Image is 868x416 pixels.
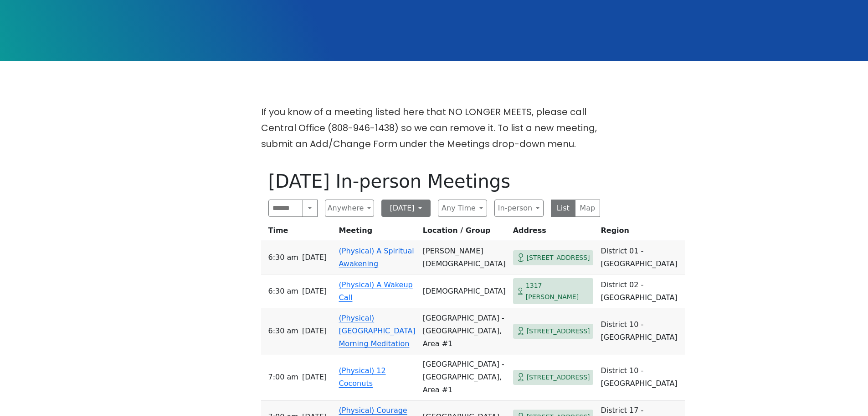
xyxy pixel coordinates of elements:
[268,170,600,192] h1: [DATE] In-person Meetings
[419,241,509,274] td: [PERSON_NAME][DEMOGRAPHIC_DATA]
[302,251,327,264] span: [DATE]
[339,247,414,268] a: (Physical) A Spiritual Awakening
[339,280,413,302] a: (Physical) A Wakeup Call
[261,224,335,241] th: Time
[268,285,298,298] span: 6:30 AM
[419,224,509,241] th: Location / Group
[551,200,576,217] button: List
[302,325,327,337] span: [DATE]
[381,200,431,217] button: [DATE]
[268,251,298,264] span: 6:30 AM
[494,200,544,217] button: In-person
[527,252,590,263] span: [STREET_ADDRESS]
[325,200,374,217] button: Anywhere
[419,308,509,354] td: [GEOGRAPHIC_DATA] - [GEOGRAPHIC_DATA], Area #1
[597,308,684,354] td: District 10 - [GEOGRAPHIC_DATA]
[597,354,684,400] td: District 10 - [GEOGRAPHIC_DATA]
[268,325,298,337] span: 6:30 AM
[335,224,419,241] th: Meeting
[438,200,487,217] button: Any Time
[509,224,597,241] th: Address
[597,274,684,308] td: District 02 - [GEOGRAPHIC_DATA]
[419,354,509,400] td: [GEOGRAPHIC_DATA] - [GEOGRAPHIC_DATA], Area #1
[268,371,298,384] span: 7:00 AM
[597,224,684,241] th: Region
[339,314,416,348] a: (Physical) [GEOGRAPHIC_DATA] Morning Meditation
[302,285,327,298] span: [DATE]
[527,372,590,383] span: [STREET_ADDRESS]
[268,200,303,217] input: Search
[419,274,509,308] td: [DEMOGRAPHIC_DATA]
[575,200,600,217] button: Map
[303,200,317,217] button: Search
[526,280,590,302] span: 1317 [PERSON_NAME]
[339,366,386,388] a: (Physical) 12 Coconuts
[302,371,327,384] span: [DATE]
[597,241,684,274] td: District 01 - [GEOGRAPHIC_DATA]
[527,326,590,337] span: [STREET_ADDRESS]
[261,104,607,152] p: If you know of a meeting listed here that NO LONGER MEETS, please call Central Office (808-946-14...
